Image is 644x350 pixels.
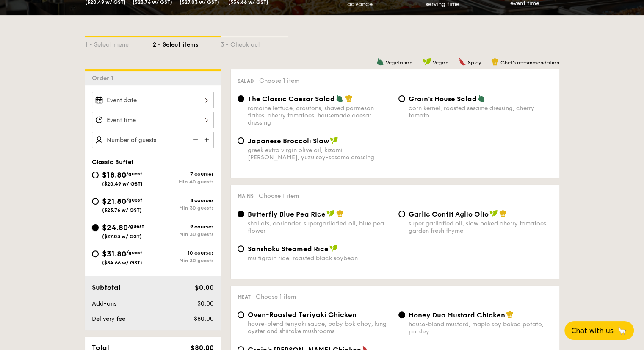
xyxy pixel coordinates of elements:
[92,112,214,128] input: Event time
[433,60,448,66] span: Vegan
[500,60,559,66] span: Chef's recommendation
[489,210,498,217] img: icon-vegan.f8ff3823.svg
[478,94,485,102] img: icon-vegetarian.fe4039eb.svg
[248,147,392,161] div: greek extra virgin olive oil, kizami [PERSON_NAME], yuzu soy-sesame dressing
[92,224,99,231] input: $24.80/guest($27.03 w/ GST)9 coursesMin 30 guests
[153,179,214,185] div: Min 40 guests
[153,231,214,237] div: Min 30 guests
[491,58,499,66] img: icon-chef-hat.a58ddaea.svg
[398,95,405,102] input: Grain's House Saladcorn kernel, roasted sesame dressing, cherry tomato
[92,250,99,257] input: $31.80/guest($34.66 w/ GST)10 coursesMin 30 guests
[256,293,296,300] span: Choose 1 item
[102,260,142,266] span: ($34.66 w/ GST)
[85,37,153,49] div: 1 - Select menu
[248,220,392,234] div: shallots, coriander, supergarlicfied oil, blue pea flower
[126,250,142,256] span: /guest
[238,245,244,252] input: Sanshoku Steamed Ricemultigrain rice, roasted black soybean
[238,78,254,84] span: Salad
[102,197,126,206] span: $21.80
[398,211,405,217] input: Garlic Confit Aglio Oliosuper garlicfied oil, slow baked cherry tomatoes, garden fresh thyme
[126,197,142,203] span: /guest
[398,311,405,318] input: Honey Duo Mustard Chickenhouse-blend mustard, maple soy baked potato, parsley
[92,92,214,108] input: Event date
[409,210,489,218] span: Garlic Confit Aglio Olio
[248,137,329,145] span: Japanese Broccoli Slaw
[92,300,116,307] span: Add-ons
[238,211,244,217] input: Butterfly Blue Pea Riceshallots, coriander, supergarlicfied oil, blue pea flower
[409,220,553,234] div: super garlicfied oil, slow baked cherry tomatoes, garden fresh thyme
[153,197,214,203] div: 8 courses
[238,137,244,144] input: Japanese Broccoli Slawgreek extra virgin olive oil, kizami [PERSON_NAME], yuzu soy-sesame dressing
[92,198,99,205] input: $21.80/guest($23.76 w/ GST)8 coursesMin 30 guests
[386,60,412,66] span: Vegetarian
[248,105,392,126] div: romaine lettuce, croutons, shaved parmesan flakes, cherry tomatoes, housemade caesar dressing
[102,181,143,187] span: ($20.49 w/ GST)
[248,245,329,253] span: Sanshoku Steamed Rice
[409,321,553,335] div: house-blend mustard, maple soy baked potato, parsley
[564,321,634,340] button: Chat with us🦙
[506,311,514,318] img: icon-chef-hat.a58ddaea.svg
[92,283,121,292] span: Subtotal
[188,132,201,148] img: icon-reduce.1d2dbef1.svg
[617,326,627,336] span: 🦙
[409,311,505,319] span: Honey Duo Mustard Chicken
[153,205,214,211] div: Min 30 guests
[238,95,244,102] input: The Classic Caesar Saladromaine lettuce, croutons, shaved parmesan flakes, cherry tomatoes, house...
[153,171,214,177] div: 7 courses
[201,132,214,148] img: icon-add.58712e84.svg
[153,224,214,230] div: 9 courses
[92,75,117,82] span: Order 1
[102,207,142,213] span: ($23.76 w/ GST)
[499,210,507,217] img: icon-chef-hat.a58ddaea.svg
[336,210,344,217] img: icon-chef-hat.a58ddaea.svg
[102,249,126,258] span: $31.80
[221,37,288,49] div: 3 - Check out
[194,283,213,292] span: $0.00
[197,300,213,307] span: $0.00
[376,58,384,66] img: icon-vegetarian.fe4039eb.svg
[126,171,142,177] span: /guest
[248,255,392,262] div: multigrain rice, roasted black soybean
[423,58,431,66] img: icon-vegan.f8ff3823.svg
[459,58,466,66] img: icon-spicy.37a8142b.svg
[238,311,244,318] input: Oven-Roasted Teriyaki Chickenhouse-blend teriyaki sauce, baby bok choy, king oyster and shiitake ...
[248,210,326,218] span: Butterfly Blue Pea Rice
[326,210,335,217] img: icon-vegan.f8ff3823.svg
[248,311,357,319] span: Oven-Roasted Teriyaki Chicken
[92,158,134,166] span: Classic Buffet
[238,294,251,300] span: Meat
[329,244,338,252] img: icon-vegan.f8ff3823.svg
[193,315,213,322] span: $80.00
[153,258,214,264] div: Min 30 guests
[336,94,343,102] img: icon-vegetarian.fe4039eb.svg
[102,170,126,180] span: $18.80
[259,77,299,84] span: Choose 1 item
[238,193,254,199] span: Mains
[571,327,614,335] span: Chat with us
[92,172,99,178] input: $18.80/guest($20.49 w/ GST)7 coursesMin 40 guests
[102,233,142,239] span: ($27.03 w/ GST)
[468,60,481,66] span: Spicy
[128,223,144,229] span: /guest
[248,320,392,335] div: house-blend teriyaki sauce, baby bok choy, king oyster and shiitake mushrooms
[248,95,335,103] span: The Classic Caesar Salad
[102,223,128,232] span: $24.80
[409,105,553,119] div: corn kernel, roasted sesame dressing, cherry tomato
[92,315,125,322] span: Delivery fee
[345,94,353,102] img: icon-chef-hat.a58ddaea.svg
[330,136,338,144] img: icon-vegan.f8ff3823.svg
[92,132,214,148] input: Number of guests
[409,95,477,103] span: Grain's House Salad
[153,250,214,256] div: 10 courses
[259,192,299,200] span: Choose 1 item
[153,37,221,49] div: 2 - Select items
